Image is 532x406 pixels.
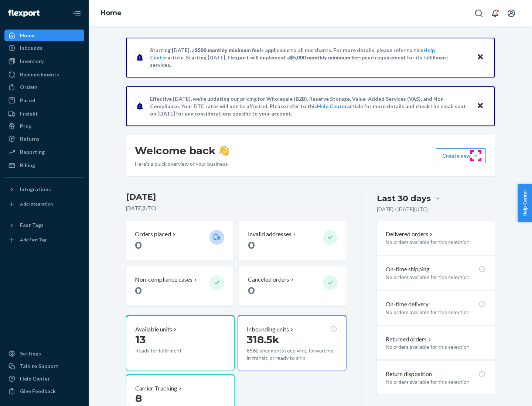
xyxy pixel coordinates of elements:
[20,350,41,357] div: Settings
[150,95,470,117] p: Effective [DATE], we're updating our pricing for Wholesale (B2B), Reserve Storage, Value-Added Se...
[95,3,127,24] ol: breadcrumbs
[135,325,172,334] p: Available units
[248,275,289,284] p: Canceled orders
[386,300,429,309] p: On-time delivery
[195,47,260,53] span: $500 monthly minimum fee
[386,378,486,386] p: No orders available for this selection
[126,266,233,306] button: Non-compliance cases 0
[4,120,84,132] a: Prep
[20,83,38,91] div: Orders
[135,384,177,393] p: Carrier Tracking
[386,238,486,246] p: No orders available for this selection
[471,6,486,21] button: Open Search Box
[475,101,485,111] button: Close
[4,55,84,67] a: Inventory
[436,148,486,163] button: Create new
[20,71,59,78] div: Replenishments
[135,347,204,354] p: Ready for fulfillment
[135,239,142,251] span: 0
[135,392,142,405] span: 8
[247,325,289,334] p: Inbounding units
[135,284,142,297] span: 0
[4,30,84,41] a: Home
[4,94,84,106] a: Parcel
[4,81,84,93] a: Orders
[4,219,84,231] button: Fast Tags
[4,234,84,246] a: Add Fast Tag
[4,373,84,385] a: Help Center
[4,42,84,54] a: Inbounds
[20,237,47,243] div: Add Fast Tag
[518,184,532,222] button: Help Center
[20,97,35,104] div: Parcel
[135,144,229,157] h1: Welcome back
[386,265,430,273] p: On-time shipping
[20,32,35,39] div: Home
[150,47,470,69] p: Starting [DATE], a is applicable to all merchants. For more details, please refer to this article...
[377,206,428,213] p: [DATE] - [DATE] ( UTC )
[20,162,35,169] div: Billing
[135,333,146,346] span: 13
[386,309,486,316] p: No orders available for this selection
[126,191,347,203] h3: [DATE]
[238,315,346,371] button: Inbounding units318.5k8562 shipments receiving, forwarding, in transit, or ready to ship
[239,266,346,306] button: Canceled orders 0
[386,273,486,281] p: No orders available for this selection
[8,10,40,17] img: Flexport logo
[20,375,50,382] div: Help Center
[317,103,347,109] a: Help Center
[4,360,84,372] a: Talk to Support
[126,221,233,261] button: Orders placed 0
[475,52,485,63] button: Close
[69,6,84,21] button: Close Navigation
[20,148,45,156] div: Reporting
[4,159,84,171] a: Billing
[4,146,84,158] a: Reporting
[488,6,502,21] button: Open notifications
[135,230,171,238] p: Orders placed
[20,110,38,117] div: Freight
[135,275,192,284] p: Non-compliance cases
[20,123,31,130] div: Prep
[20,58,44,65] div: Inventory
[135,160,229,168] p: Here’s a quick overview of your business
[4,348,84,359] a: Settings
[219,145,229,156] img: hand-wave emoji
[248,230,291,238] p: Invalid addresses
[4,183,84,195] button: Integrations
[377,193,431,204] div: Last 30 days
[20,135,40,142] div: Returns
[126,315,235,371] button: Available units13Ready for fulfillment
[20,362,58,370] div: Talk to Support
[20,44,42,52] div: Inbounds
[4,108,84,120] a: Freight
[248,239,255,251] span: 0
[386,343,486,351] p: No orders available for this selection
[247,347,337,362] p: 8562 shipments receiving, forwarding, in transit, or ready to ship
[386,370,432,378] p: Return disposition
[20,186,51,193] div: Integrations
[4,385,84,397] button: Give Feedback
[386,230,434,238] button: Delivered orders
[100,9,122,17] a: Home
[4,198,84,210] a: Add Integration
[20,201,53,207] div: Add Integration
[126,204,347,212] p: [DATE] ( UTC )
[239,221,346,261] button: Invalid addresses 0
[386,335,433,344] button: Returned orders
[290,54,359,61] span: $5,000 monthly minimum fee
[4,133,84,145] a: Returns
[20,388,56,395] div: Give Feedback
[20,221,44,229] div: Fast Tags
[248,284,255,297] span: 0
[247,333,279,346] span: 318.5k
[504,6,519,21] button: Open account menu
[4,69,84,80] a: Replenishments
